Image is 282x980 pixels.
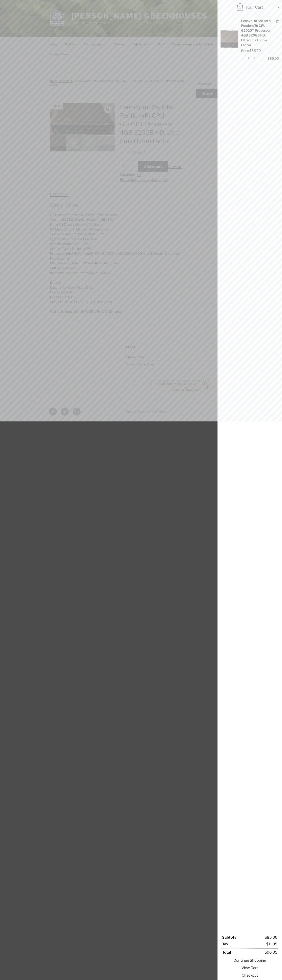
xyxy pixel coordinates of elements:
[241,19,271,47] a: Lenovo, m72e, Intel Pentium(R) CPU G2020T Processor 4GB 320GB HD, Ultra Small Form Factor
[222,941,266,947] span: Tax
[222,973,278,978] a: Checkout
[265,935,267,939] span: $
[250,49,261,53] bdi: 85.00
[241,55,245,61] span: -
[265,950,267,954] span: $
[266,942,277,946] bdi: 11.05
[222,958,278,963] a: Continue Shopping
[250,49,252,53] span: $
[266,942,268,946] span: $
[241,48,273,54] div: Price:
[245,4,263,10] span: Your Cart
[265,935,277,939] bdi: 85.00
[236,3,244,12] span: 1
[222,950,265,955] span: Total
[265,950,277,954] bdi: 96.05
[221,30,238,48] img: Lenovo, m72e, Intel Pentium(R) CPU G2020T Processor 4GB 320GB HD, Ultra Small Form Factor
[268,57,279,60] bdi: 85.00
[222,935,265,940] span: Subtotal
[268,57,270,60] span: $
[252,55,256,61] span: +
[222,965,278,971] a: View Cart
